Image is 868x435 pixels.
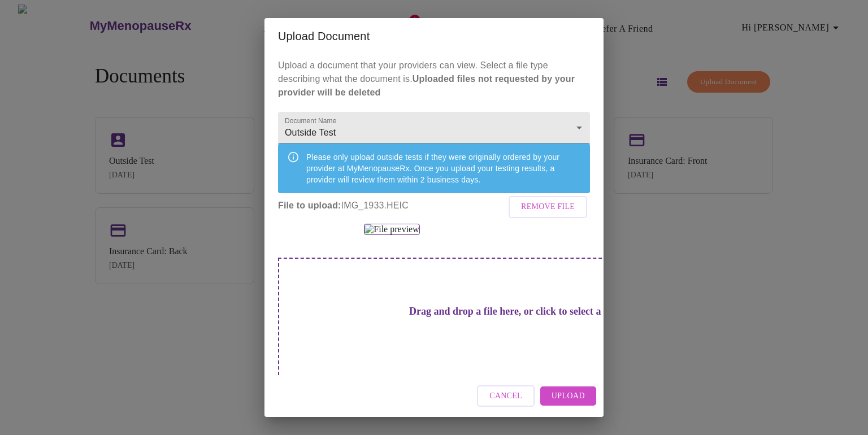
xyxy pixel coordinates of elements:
[521,200,575,214] span: Remove File
[306,147,581,190] div: Please only upload outside tests if they were originally ordered by your provider at MyMenopauseR...
[278,27,590,45] h2: Upload Document
[278,74,575,97] strong: Uploaded files not requested by your provider will be deleted
[278,199,590,212] p: IMG_1933.HEIC
[357,306,669,317] h3: Drag and drop a file here, or click to select a file
[364,224,419,235] img: File preview
[278,112,590,143] div: Outside Test
[552,389,585,403] span: Upload
[278,201,341,210] strong: File to upload:
[278,59,590,99] p: Upload a document that your providers can view. Select a file type describing what the document is.
[477,385,535,407] button: Cancel
[489,389,522,403] span: Cancel
[540,386,596,406] button: Upload
[509,196,587,218] button: Remove File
